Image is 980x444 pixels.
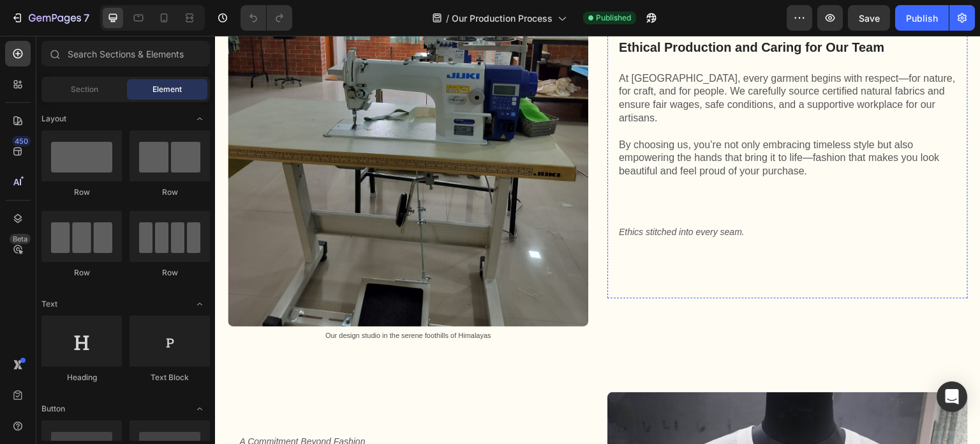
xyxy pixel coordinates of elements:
button: Publish [895,5,949,31]
div: Row [130,267,210,279]
span: Section [71,84,98,95]
p: At [GEOGRAPHIC_DATA], every garment begins with respect—for nature, for craft, and for people. We... [404,36,741,89]
div: Undo/Redo [241,5,292,31]
div: Text Block [130,372,210,383]
div: Row [41,187,122,198]
div: Beta [10,234,31,244]
span: / [446,11,449,25]
div: Publish [906,11,938,25]
span: Ethics stitched into every seam. [404,191,530,201]
span: Our Production Process [452,11,553,25]
span: Layout [41,113,66,125]
iframe: Design area [215,36,980,444]
span: Our design studio in the serene foothills of Himalayas [110,296,276,303]
div: 450 [12,136,31,146]
span: Toggle open [189,399,210,419]
button: Save [848,5,890,31]
p: 7 [84,10,89,26]
div: Row [41,267,122,279]
div: Open Intercom Messenger [937,381,967,412]
span: Element [152,84,182,95]
span: Published [596,12,631,24]
button: 7 [5,5,95,31]
span: A Commitment Beyond Fashion [24,401,150,411]
span: Button [41,403,65,415]
span: Toggle open [189,109,210,129]
span: Save [859,13,880,24]
span: Toggle open [189,294,210,314]
div: Row [130,187,210,198]
div: Heading [41,372,122,383]
span: Text [41,298,57,310]
input: Search Sections & Elements [41,41,210,66]
p: By choosing us, you’re not only embracing timeless style but also empowering the hands that bring... [404,103,741,142]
